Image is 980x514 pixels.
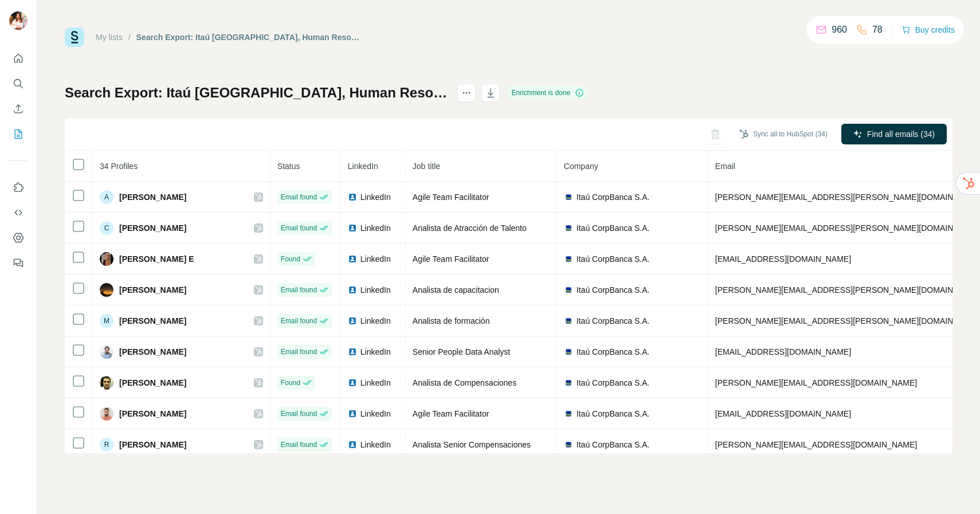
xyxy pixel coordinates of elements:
[413,347,510,356] span: Senior People Data Analyst
[119,377,186,389] span: [PERSON_NAME]
[360,191,391,203] span: LinkedIn
[867,128,935,140] span: Find all emails (34)
[577,408,650,419] span: Itaú CorpBanca S.A.
[9,124,28,144] button: My lists
[564,409,573,418] img: company-logo
[564,347,573,356] img: company-logo
[564,193,573,202] img: company-logo
[281,347,317,357] span: Email found
[119,253,194,265] span: [PERSON_NAME] E
[96,33,123,42] a: My lists
[715,254,851,264] span: [EMAIL_ADDRESS][DOMAIN_NAME]
[715,347,851,356] span: [EMAIL_ADDRESS][DOMAIN_NAME]
[457,84,476,102] button: actions
[348,193,357,202] img: LinkedIn logo
[281,285,317,295] span: Email found
[872,23,883,37] p: 78
[348,378,357,387] img: LinkedIn logo
[715,378,917,387] span: [PERSON_NAME][EMAIL_ADDRESS][DOMAIN_NAME]
[413,193,489,202] span: Agile Team Facilitator
[281,378,300,388] span: Found
[508,86,587,100] div: Enrichment is done
[100,376,113,390] img: Avatar
[413,409,489,418] span: Agile Team Facilitator
[832,23,847,37] p: 960
[9,48,28,69] button: Quick start
[577,284,650,296] span: Itaú CorpBanca S.A.
[413,440,531,449] span: Analista Senior Compensaciones
[360,253,391,265] span: LinkedIn
[564,285,573,295] img: company-logo
[577,346,650,358] span: Itaú CorpBanca S.A.
[9,11,28,30] img: Avatar
[413,162,440,171] span: Job title
[577,377,650,389] span: Itaú CorpBanca S.A.
[360,315,391,327] span: LinkedIn
[348,440,357,449] img: LinkedIn logo
[281,192,317,202] span: Email found
[715,409,851,418] span: [EMAIL_ADDRESS][DOMAIN_NAME]
[281,254,300,264] span: Found
[413,378,516,387] span: Analista de Compensaciones
[360,439,391,450] span: LinkedIn
[715,162,735,171] span: Email
[9,177,28,198] button: Use Surfe on LinkedIn
[348,347,357,356] img: LinkedIn logo
[119,439,186,450] span: [PERSON_NAME]
[100,252,113,266] img: Avatar
[360,222,391,234] span: LinkedIn
[348,162,378,171] span: LinkedIn
[413,254,489,264] span: Agile Team Facilitator
[348,316,357,325] img: LinkedIn logo
[9,202,28,223] button: Use Surfe API
[281,409,317,419] span: Email found
[100,283,113,297] img: Avatar
[348,409,357,418] img: LinkedIn logo
[577,315,650,327] span: Itaú CorpBanca S.A.
[360,377,391,389] span: LinkedIn
[577,222,650,234] span: Itaú CorpBanca S.A.
[577,191,650,203] span: Itaú CorpBanca S.A.
[901,22,955,38] button: Buy credits
[100,345,113,359] img: Avatar
[119,284,186,296] span: [PERSON_NAME]
[564,162,598,171] span: Company
[564,440,573,449] img: company-logo
[9,99,28,119] button: Enrich CSV
[281,440,317,450] span: Email found
[100,162,138,171] span: 34 Profiles
[119,222,186,234] span: [PERSON_NAME]
[564,223,573,233] img: company-logo
[119,315,186,327] span: [PERSON_NAME]
[277,162,300,171] span: Status
[577,253,650,265] span: Itaú CorpBanca S.A.
[731,125,836,143] button: Sync all to HubSpot (34)
[65,28,84,47] img: Surfe Logo
[360,408,391,419] span: LinkedIn
[119,408,186,419] span: [PERSON_NAME]
[564,254,573,264] img: company-logo
[348,254,357,264] img: LinkedIn logo
[100,407,113,421] img: Avatar
[100,221,113,235] div: C
[360,284,391,296] span: LinkedIn
[100,190,113,204] div: A
[348,285,357,295] img: LinkedIn logo
[119,346,186,358] span: [PERSON_NAME]
[577,439,650,450] span: Itaú CorpBanca S.A.
[360,346,391,358] span: LinkedIn
[9,253,28,273] button: Feedback
[281,223,317,233] span: Email found
[281,316,317,326] span: Email found
[348,223,357,233] img: LinkedIn logo
[715,440,917,449] span: [PERSON_NAME][EMAIL_ADDRESS][DOMAIN_NAME]
[9,227,28,248] button: Dashboard
[413,223,527,233] span: Analista de Atracción de Talento
[119,191,186,203] span: [PERSON_NAME]
[136,32,364,43] div: Search Export: Itaú [GEOGRAPHIC_DATA], Human Resources, [PERSON_NAME][GEOGRAPHIC_DATA], [GEOGRAPH...
[564,378,573,387] img: company-logo
[413,285,499,295] span: Analista de capacitacion
[100,438,113,452] div: R
[128,32,131,43] li: /
[841,124,947,144] button: Find all emails (34)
